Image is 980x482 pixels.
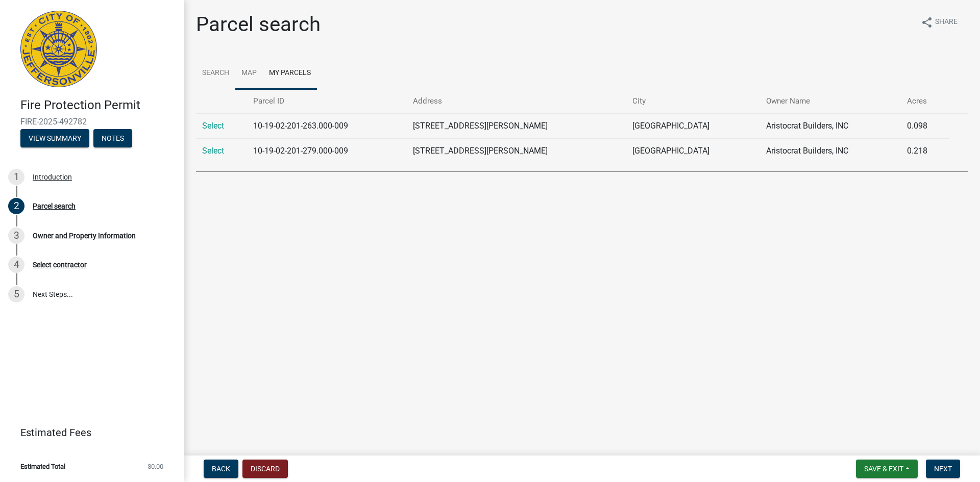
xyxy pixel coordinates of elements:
div: Introduction [33,173,72,181]
button: Next [926,460,960,478]
span: FIRE-2025-492782 [20,117,163,126]
wm-modal-confirm: Summary [20,135,89,143]
button: shareShare [913,12,966,32]
span: Back [212,465,230,473]
div: 3 [8,227,24,244]
button: Back [204,460,238,478]
th: Address [407,89,626,113]
th: City [626,89,759,113]
wm-modal-confirm: Notes [93,135,132,143]
img: City of Jeffersonville, Indiana [20,11,97,87]
th: Acres [901,89,950,113]
h4: Fire Protection Permit [20,98,176,113]
div: Parcel search [33,202,76,210]
div: 1 [8,169,24,185]
td: 0.098 [901,113,950,138]
span: Next [934,465,952,473]
div: Select contractor [33,261,87,268]
i: share [921,16,933,29]
h1: Parcel search [196,12,321,37]
div: 5 [8,286,24,302]
a: My Parcels [263,57,317,90]
span: Share [935,16,958,29]
th: Owner Name [760,89,901,113]
td: 10-19-02-201-279.000-009 [247,138,407,163]
a: Select [202,146,224,156]
button: Notes [93,129,132,147]
div: 4 [8,257,24,273]
button: Save & Exit [856,460,918,478]
td: [STREET_ADDRESS][PERSON_NAME] [407,113,626,138]
span: Estimated Total [20,463,65,470]
th: Parcel ID [247,89,407,113]
td: Aristocrat Builders, INC [760,113,901,138]
div: 2 [8,198,24,214]
a: Search [196,57,235,90]
button: View Summary [20,129,89,147]
a: Map [235,57,263,90]
a: Select [202,121,224,131]
div: Owner and Property Information [33,232,136,239]
td: Aristocrat Builders, INC [760,138,901,163]
span: Save & Exit [864,465,903,473]
td: [GEOGRAPHIC_DATA] [626,113,759,138]
td: 10-19-02-201-263.000-009 [247,113,407,138]
a: Estimated Fees [8,422,167,443]
td: [GEOGRAPHIC_DATA] [626,138,759,163]
td: [STREET_ADDRESS][PERSON_NAME] [407,138,626,163]
span: $0.00 [148,463,163,470]
td: 0.218 [901,138,950,163]
button: Discard [242,460,288,478]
